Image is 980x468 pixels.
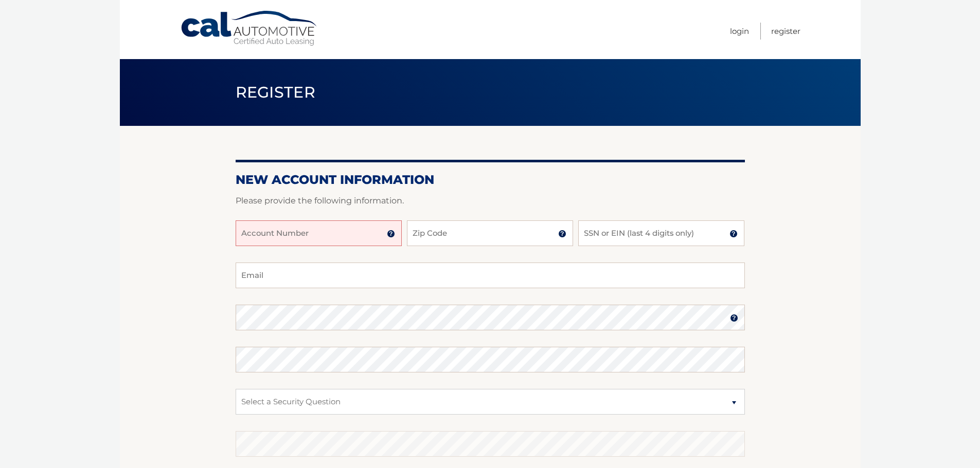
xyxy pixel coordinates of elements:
input: Email [236,263,745,288]
a: Cal Automotive [180,10,319,47]
a: Register [771,23,800,40]
a: Login [730,23,749,40]
img: tooltip.svg [558,230,566,238]
p: Please provide the following information. [236,194,745,208]
input: SSN or EIN (last 4 digits only) [578,220,744,246]
img: tooltip.svg [730,314,738,322]
img: tooltip.svg [729,230,738,238]
img: tooltip.svg [387,230,395,238]
span: Register [236,83,316,102]
input: Zip Code [407,220,573,246]
input: Account Number [236,220,402,246]
h2: New Account Information [236,172,745,188]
